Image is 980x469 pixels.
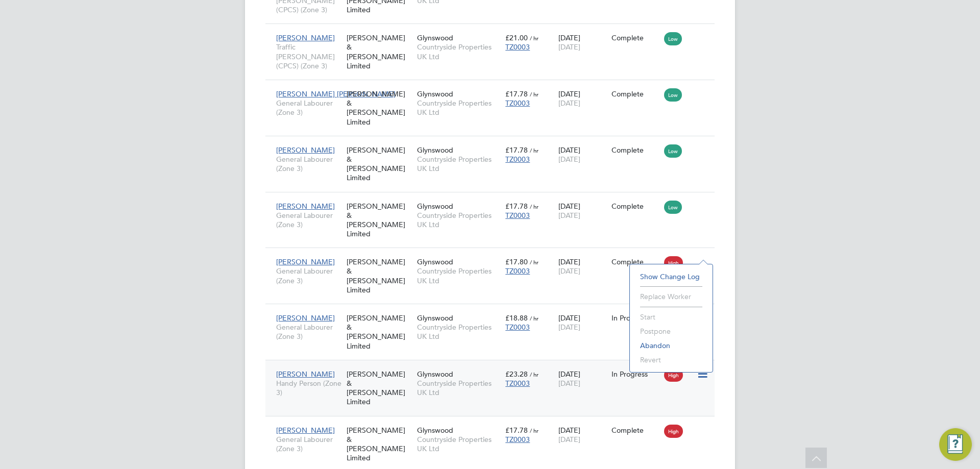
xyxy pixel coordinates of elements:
span: £21.00 [505,33,528,42]
span: High [664,256,683,269]
span: / hr [530,34,538,42]
span: TZ0003 [505,155,530,164]
div: In Progress [611,369,659,379]
span: TZ0003 [505,323,530,332]
span: [DATE] [558,98,580,108]
span: TZ0003 [505,379,530,388]
span: Low [664,88,682,102]
span: Countryside Properties UK Ltd [417,266,500,285]
div: [PERSON_NAME] & [PERSON_NAME] Limited [344,28,414,76]
span: [DATE] [558,435,580,444]
span: [PERSON_NAME] [PERSON_NAME] [276,89,396,98]
span: Glynswood [417,313,453,323]
span: £17.80 [505,257,528,266]
li: Start [635,310,707,324]
div: Complete [611,257,659,266]
span: £17.78 [505,426,528,435]
span: Low [664,32,682,45]
a: [PERSON_NAME]General Labourer (Zone 3)[PERSON_NAME] & [PERSON_NAME] LimitedGlynswoodCountryside P... [274,252,715,260]
span: [PERSON_NAME] [276,257,335,266]
span: Glynswood [417,33,453,42]
div: [PERSON_NAME] & [PERSON_NAME] Limited [344,364,414,412]
span: High [664,368,683,382]
span: £23.28 [505,369,528,379]
span: General Labourer (Zone 3) [276,211,341,229]
span: £17.78 [505,145,528,155]
span: [DATE] [558,323,580,332]
span: General Labourer (Zone 3) [276,435,341,453]
span: / hr [530,146,538,154]
span: Low [664,201,682,214]
span: Handy Person (Zone 3) [276,379,341,397]
span: Glynswood [417,426,453,435]
button: Engage Resource Center [939,428,972,461]
div: [PERSON_NAME] & [PERSON_NAME] Limited [344,421,414,468]
span: Countryside Properties UK Ltd [417,323,500,341]
span: / hr [530,314,538,322]
span: Traffic [PERSON_NAME] (CPCS) (Zone 3) [276,42,341,70]
span: TZ0003 [505,98,530,108]
a: [PERSON_NAME]General Labourer (Zone 3)[PERSON_NAME] & [PERSON_NAME] LimitedGlynswoodCountryside P... [274,420,715,429]
span: £18.88 [505,313,528,323]
span: / hr [530,258,538,266]
li: Abandon [635,338,707,353]
span: General Labourer (Zone 3) [276,323,341,341]
a: [PERSON_NAME]General Labourer (Zone 3)[PERSON_NAME] & [PERSON_NAME] LimitedGlynswoodCountryside P... [274,308,715,316]
div: Complete [611,426,659,435]
div: [DATE] [556,196,609,225]
div: [PERSON_NAME] & [PERSON_NAME] Limited [344,308,414,356]
div: Complete [611,33,659,42]
span: [PERSON_NAME] [276,313,335,323]
span: General Labourer (Zone 3) [276,266,341,285]
span: [DATE] [558,266,580,276]
li: Revert [635,353,707,367]
a: [PERSON_NAME]Handy Person (Zone 3)[PERSON_NAME] & [PERSON_NAME] LimitedGlynswoodCountryside Prope... [274,364,715,373]
span: / hr [530,90,538,98]
span: General Labourer (Zone 3) [276,98,341,117]
span: [PERSON_NAME] [276,369,335,379]
div: [DATE] [556,28,609,57]
span: [PERSON_NAME] [276,145,335,155]
li: Replace Worker [635,289,707,304]
span: [PERSON_NAME] [276,426,335,435]
div: In Progress [611,313,659,323]
span: £17.78 [505,202,528,211]
div: Complete [611,202,659,211]
span: / hr [530,203,538,210]
span: [DATE] [558,155,580,164]
span: [DATE] [558,379,580,388]
span: Countryside Properties UK Ltd [417,98,500,117]
span: TZ0003 [505,266,530,276]
span: Glynswood [417,257,453,266]
span: [DATE] [558,42,580,52]
span: Glynswood [417,89,453,98]
span: / hr [530,371,538,378]
div: [DATE] [556,252,609,281]
div: [PERSON_NAME] & [PERSON_NAME] Limited [344,196,414,244]
span: £17.78 [505,89,528,98]
li: Postpone [635,324,707,338]
div: [PERSON_NAME] & [PERSON_NAME] Limited [344,252,414,300]
div: [DATE] [556,84,609,113]
span: Countryside Properties UK Ltd [417,42,500,61]
div: [DATE] [556,140,609,169]
span: Glynswood [417,202,453,211]
span: Low [664,144,682,158]
span: Glynswood [417,369,453,379]
a: [PERSON_NAME]General Labourer (Zone 3)[PERSON_NAME] & [PERSON_NAME] LimitedGlynswoodCountryside P... [274,140,715,149]
span: [PERSON_NAME] [276,202,335,211]
div: Complete [611,89,659,98]
span: / hr [530,427,538,434]
span: Countryside Properties UK Ltd [417,435,500,453]
span: [PERSON_NAME] [276,33,335,42]
span: TZ0003 [505,42,530,52]
a: [PERSON_NAME]General Labourer (Zone 3)[PERSON_NAME] & [PERSON_NAME] LimitedGlynswoodCountryside P... [274,196,715,205]
span: Countryside Properties UK Ltd [417,211,500,229]
span: Countryside Properties UK Ltd [417,155,500,173]
li: Show change log [635,269,707,284]
div: [DATE] [556,421,609,449]
span: General Labourer (Zone 3) [276,155,341,173]
div: [PERSON_NAME] & [PERSON_NAME] Limited [344,140,414,188]
div: [PERSON_NAME] & [PERSON_NAME] Limited [344,84,414,132]
div: [DATE] [556,308,609,337]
